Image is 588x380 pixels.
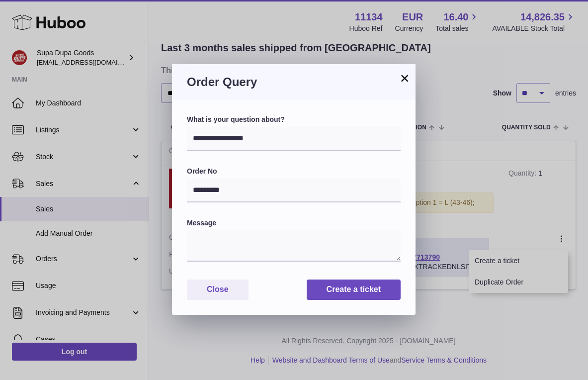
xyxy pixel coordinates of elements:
label: What is your question about? [187,115,401,124]
label: Order No [187,167,401,176]
label: Message [187,218,401,228]
button: Create a ticket [307,280,401,300]
button: × [399,72,411,84]
h3: Order Query [187,74,401,90]
button: Close [187,280,249,300]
